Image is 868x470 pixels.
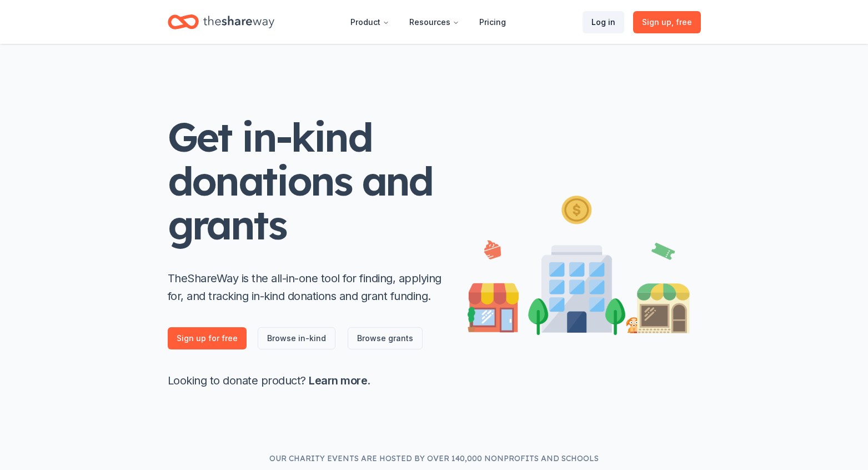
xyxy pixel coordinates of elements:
[168,269,445,305] p: TheShareWay is the all-in-one tool for finding, applying for, and tracking in-kind donations and ...
[633,11,701,33] a: Sign up, free
[168,9,274,35] a: Home
[168,372,445,389] p: Looking to donate product? .
[468,191,690,335] img: Illustration for landing page
[642,16,692,29] span: Sign up
[671,17,692,27] span: , free
[400,11,468,33] button: Resources
[470,11,515,33] a: Pricing
[258,327,335,349] a: Browse in-kind
[348,327,423,349] a: Browse grants
[168,327,247,349] a: Sign up for free
[309,374,367,387] a: Learn more
[168,115,445,247] h1: Get in-kind donations and grants
[342,9,515,35] nav: Main
[342,11,398,33] button: Product
[583,11,624,33] a: Log in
